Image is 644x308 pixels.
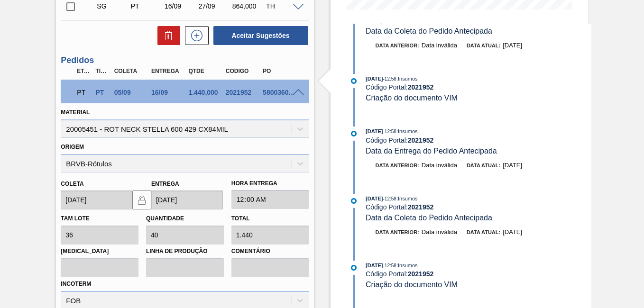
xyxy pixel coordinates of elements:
label: Total [231,215,250,222]
div: 27/09/2025 [196,2,232,10]
div: Entrega [149,68,189,74]
div: 16/09/2025 [162,2,198,10]
span: - 12:58 [383,76,396,82]
label: Material [61,109,90,116]
img: atual [351,131,357,136]
div: PO [260,68,301,74]
span: [DATE] [366,128,383,134]
div: Pedido em Trânsito [74,82,92,103]
div: 5800360737 [260,89,301,96]
label: Origem [61,144,84,150]
label: Tam lote [61,215,89,222]
span: Data anterior: [376,43,419,48]
span: Data inválida [422,228,457,236]
span: - 12:58 [383,196,396,201]
span: Data atual: [467,229,500,235]
span: Data da Coleta do Pedido Antecipada [366,27,492,35]
label: Entrega [151,181,179,187]
span: Data inválida [422,162,457,169]
button: locked [132,190,151,209]
span: : Insumos [396,263,418,268]
span: Criação do documento VIM [366,281,458,289]
img: atual [351,198,357,204]
div: Sugestão Criada [94,2,130,10]
div: Nova sugestão [180,26,209,45]
label: Comentário [231,245,309,258]
p: PT [77,89,90,96]
label: Hora Entrega [231,177,309,190]
span: Data atual: [467,163,500,168]
div: 16/09/2025 [149,89,189,96]
label: Incoterm [61,281,91,287]
span: Criação do documento VIM [366,94,458,102]
div: Coleta [112,68,152,74]
div: Pedido de Transferência [93,89,111,96]
span: [DATE] [366,196,383,201]
strong: 2021952 [408,83,434,91]
span: - 12:58 [383,263,396,268]
span: Data da Entrega do Pedido Antecipada [366,147,497,155]
label: Coleta [61,181,83,187]
div: Código Portal: [366,136,591,144]
div: Pedido de Transferência [129,2,165,10]
div: 2021952 [223,89,264,96]
div: Código Portal: [366,270,591,278]
span: : Insumos [396,196,418,201]
span: : Insumos [396,128,418,134]
span: [DATE] [503,42,522,49]
div: 05/09/2025 [112,89,152,96]
img: atual [351,78,357,84]
div: Qtde [186,68,226,74]
span: - 12:58 [383,129,396,134]
button: Aceitar Sugestões [213,26,308,45]
span: [DATE] [366,76,383,82]
span: [DATE] [366,263,383,268]
strong: 2021952 [408,203,434,211]
label: [MEDICAL_DATA] [61,245,138,258]
input: dd/mm/yyyy [151,190,223,209]
div: Tipo [93,68,111,74]
div: Excluir Sugestões [153,26,180,45]
h3: Pedidos [61,55,309,65]
div: Etapa [74,68,92,74]
span: Data atual: [467,43,500,48]
div: Código Portal: [366,203,591,211]
strong: 2021952 [408,270,434,278]
span: [DATE] [503,162,522,169]
span: Data da Coleta do Pedido Antecipada [366,214,492,222]
span: Data inválida [422,42,457,49]
span: Data anterior: [376,163,419,168]
label: Linha de Produção [146,245,224,258]
div: 1.440,000 [186,89,226,96]
input: dd/mm/yyyy [61,190,132,209]
span: : Insumos [396,76,418,82]
label: Quantidade [146,215,184,222]
img: locked [136,194,147,206]
strong: 2021952 [408,136,434,144]
img: atual [351,265,357,271]
div: Aceitar Sugestões [209,25,309,46]
span: Data anterior: [376,229,419,235]
div: TH [264,2,300,10]
div: Código Portal: [366,83,591,91]
div: Código [223,68,264,74]
div: 864,000 [230,2,266,10]
span: [DATE] [503,228,522,236]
